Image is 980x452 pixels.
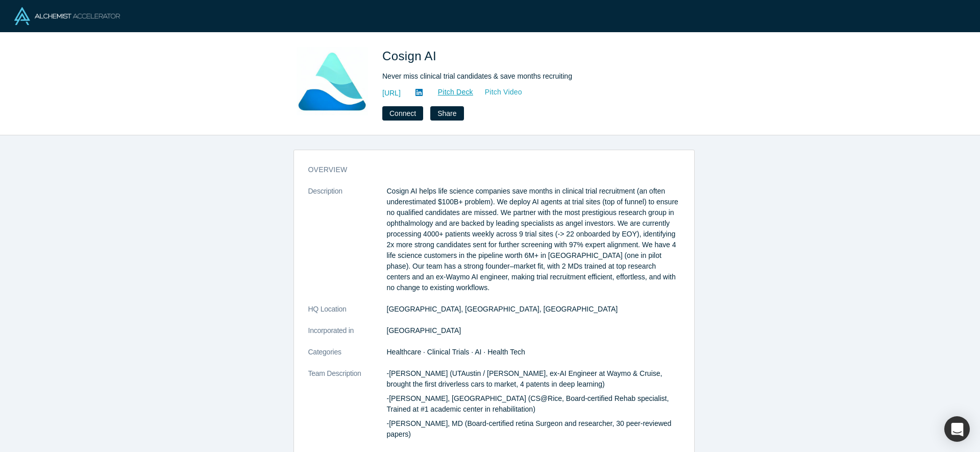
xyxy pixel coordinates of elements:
img: Cosign AI's Logo [297,47,368,118]
button: Connect [382,106,423,121]
dt: Incorporated in [308,325,387,347]
a: Pitch Deck [427,86,474,98]
p: -[PERSON_NAME], MD (Board-certified retina Surgeon and researcher, 30 peer-reviewed papers) [387,418,680,440]
dd: [GEOGRAPHIC_DATA] [387,325,680,336]
dt: Categories [308,347,387,368]
p: -[PERSON_NAME] (UTAustin / [PERSON_NAME], ex-AI Engineer at Waymo & Cruise, brought the first dri... [387,368,680,390]
p: -[PERSON_NAME], [GEOGRAPHIC_DATA] (CS@Rice, Board-certified Rehab specialist, Trained at #1 acade... [387,393,680,415]
span: Cosign AI [382,49,440,63]
p: Cosign AI helps life science companies save months in clinical trial recruitment (an often undere... [387,186,680,293]
h3: overview [308,164,666,175]
dt: HQ Location [308,304,387,325]
span: Healthcare · Clinical Trials · AI · Health Tech [387,348,525,356]
div: Never miss clinical trial candidates & save months recruiting [382,71,668,82]
button: Share [430,106,463,121]
a: [URL] [382,88,401,99]
a: Pitch Video [474,86,523,98]
dd: [GEOGRAPHIC_DATA], [GEOGRAPHIC_DATA], [GEOGRAPHIC_DATA] [387,304,680,315]
img: Alchemist Logo [14,7,120,25]
dt: Team Description [308,368,387,450]
dt: Description [308,186,387,304]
